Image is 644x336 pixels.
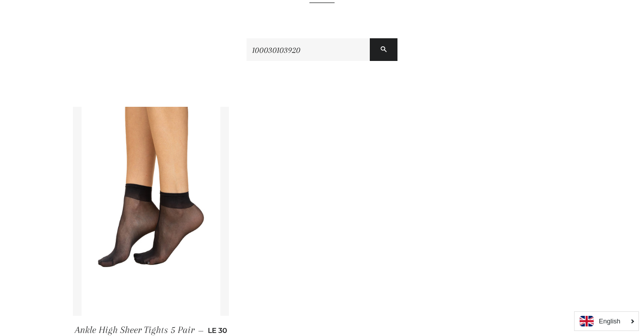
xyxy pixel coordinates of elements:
[208,326,227,335] span: LE 30
[580,316,633,326] a: English
[247,38,370,61] input: Search our store
[198,326,204,335] span: —
[599,318,620,324] i: English
[75,324,194,335] span: Ankle High Sheer Tights 5 Pair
